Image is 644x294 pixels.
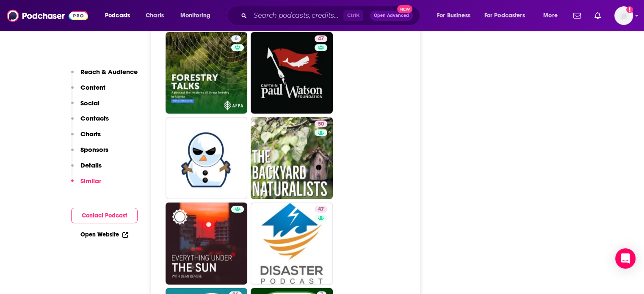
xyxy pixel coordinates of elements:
[614,6,633,25] span: Logged in as kristenfisher_dk
[614,6,633,25] img: User Profile
[71,146,108,161] button: Sponsors
[235,35,238,43] span: 6
[318,120,324,129] span: 50
[251,32,333,114] a: 47
[315,36,327,42] a: 47
[614,6,633,25] button: Show profile menu
[80,83,105,91] p: Content
[80,146,108,154] p: Sponsors
[80,99,100,107] p: Social
[71,99,100,115] button: Social
[166,32,248,114] a: 6
[626,6,633,13] svg: Add a profile image
[251,117,333,199] a: 50
[235,6,428,25] div: Search podcasts, credits, & more...
[80,130,101,138] p: Charts
[99,9,141,22] button: open menu
[250,9,343,22] input: Search podcasts, credits, & more...
[7,8,88,24] img: Podchaser - Follow, Share and Rate Podcasts
[71,68,138,83] button: Reach & Audience
[71,161,102,177] button: Details
[71,208,138,223] button: Contact Podcast
[479,9,537,22] button: open menu
[80,114,109,122] p: Contacts
[251,203,333,285] a: 47
[591,8,604,23] a: Show notifications dropdown
[80,231,128,238] a: Open Website
[370,11,413,21] button: Open AdvancedNew
[318,205,324,214] span: 47
[71,114,109,130] button: Contacts
[180,10,210,22] span: Monitoring
[570,8,584,23] a: Show notifications dropdown
[105,10,130,22] span: Podcasts
[80,177,101,185] p: Similar
[80,161,102,169] p: Details
[537,9,568,22] button: open menu
[174,9,221,22] button: open menu
[431,9,481,22] button: open menu
[343,10,363,21] span: Ctrl K
[80,68,138,76] p: Reach & Audience
[318,35,324,43] span: 47
[71,177,101,192] button: Similar
[146,10,164,22] span: Charts
[437,10,470,22] span: For Business
[484,10,525,22] span: For Podcasters
[140,9,169,22] a: Charts
[315,121,327,127] a: 50
[397,5,412,13] span: New
[374,14,409,18] span: Open Advanced
[543,10,558,22] span: More
[231,36,241,42] a: 6
[615,248,636,269] div: Open Intercom Messenger
[71,130,101,146] button: Charts
[71,83,105,99] button: Content
[315,206,327,213] a: 47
